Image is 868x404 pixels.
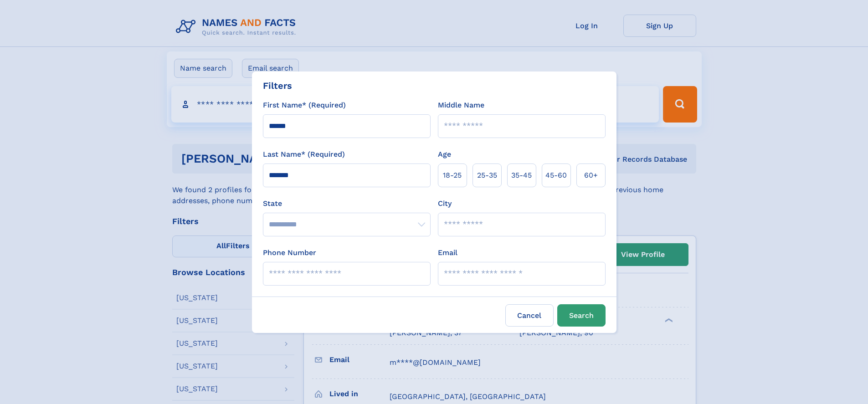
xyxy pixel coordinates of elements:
span: 18‑25 [443,170,462,181]
label: Cancel [505,304,554,327]
div: Filters [263,79,292,92]
span: 45‑60 [545,170,567,181]
label: Last Name* (Required) [263,149,345,160]
span: 35‑45 [511,170,532,181]
label: First Name* (Required) [263,100,346,111]
button: Search [557,304,606,327]
label: State [263,198,431,209]
label: Email [438,247,457,258]
label: Middle Name [438,100,484,111]
label: Age [438,149,451,160]
label: Phone Number [263,247,316,258]
span: 25‑35 [477,170,497,181]
label: City [438,198,452,209]
span: 60+ [584,170,598,181]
